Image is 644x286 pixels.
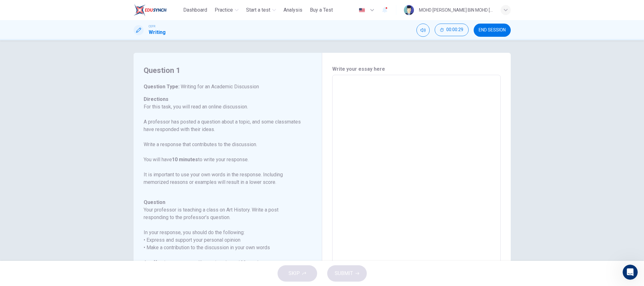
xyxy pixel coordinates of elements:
iframe: Intercom live chat [623,265,638,280]
button: Gif picker [20,206,25,211]
div: Thank you for confirming. If you have any more questions or need further assistance, feel free to... [10,80,98,105]
h6: Question Type : [144,83,304,91]
div: Hide [435,24,469,37]
button: go back [4,3,16,14]
span: Writing for an Academic Discussion [179,84,259,90]
div: Is that what you were looking for? [5,39,90,53]
a: [EMAIL_ADDRESS][DOMAIN_NAME] [10,23,91,34]
p: For this task, you will read an online discussion. A professor has posted a question about a topi... [144,103,304,186]
a: Source reference 9715847: [49,30,54,35]
h6: Write your essay here [332,65,501,73]
div: MOHD says… [5,58,121,77]
div: no respond yet [83,118,116,124]
button: Analysis [281,4,305,16]
div: Mute [416,24,430,37]
span: Start a test [246,6,270,14]
div: Fin says… [5,39,121,58]
div: ok [105,58,121,72]
span: Analysis [283,6,302,14]
h6: Question [144,199,304,206]
div: Fin says… [5,77,121,114]
button: Buy a Test [307,4,335,16]
button: Emoji picker [10,206,15,211]
button: Start a test [244,4,278,16]
h6: Directions [144,96,304,194]
div: Thank you for confirming. If you have any more questions or need further assistance, feel free to... [5,77,103,109]
div: ok [110,62,116,68]
h1: Writing [149,29,166,36]
img: Profile image for Fin [18,3,28,14]
a: ELTC logo [134,4,181,16]
button: Upload attachment [30,206,35,211]
div: Is that what you were looking for? [10,43,85,49]
button: Home [98,3,110,14]
div: MOHD says… [5,114,121,133]
div: no respond yet [78,114,121,128]
button: Send a message… [108,203,118,213]
h6: Your professor is teaching a class on Art History. Write a post responding to the professor’s que... [144,206,304,221]
b: 10 minutes [172,157,198,162]
span: Practice [215,6,233,14]
img: en [358,8,366,13]
button: 00:00:29 [435,24,469,36]
span: 00:00:29 [446,27,463,32]
h1: Fin [30,6,38,11]
span: Buy a Test [310,6,333,14]
textarea: Message… [5,193,120,203]
div: You should typically receive a response within 24 hours. If your request was made on the weekend,... [10,136,116,161]
img: Profile picture [404,5,414,15]
span: END SESSION [479,28,506,33]
h6: In your response, you should do the following: • Express and support your personal opinion • Make... [144,229,304,251]
h6: An effective response will contain at least 100 words. [144,259,304,267]
button: END SESSION [474,24,511,37]
div: MOHD [PERSON_NAME] BIN MOHD [PERSON_NAME] [419,6,493,14]
img: ELTC logo [134,4,167,16]
span: CEFR [149,24,155,29]
a: [EMAIL_ADDRESS][DOMAIN_NAME] [14,177,91,182]
div: You should typically receive a response within 24 hours. If your request was made on the weekend,... [5,133,121,199]
div: Close [110,3,122,14]
button: Dashboard [181,4,210,16]
div: Fin says… [5,133,121,199]
h4: Question 1 [144,65,304,75]
div: Since you haven't heard back yet, you can follow up on your original email to to check on the sta... [10,164,116,195]
button: Practice [212,4,241,16]
span: Dashboard [183,6,207,14]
